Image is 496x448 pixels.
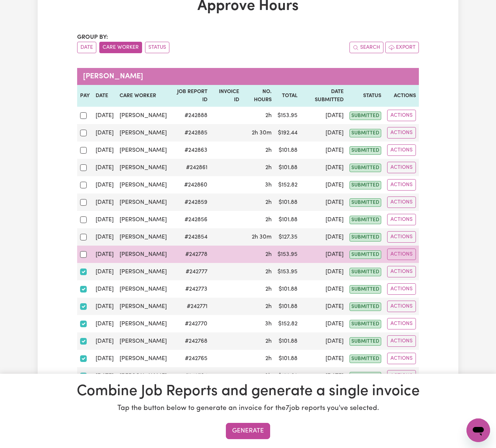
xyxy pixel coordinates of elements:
[117,194,170,211] td: [PERSON_NAME]
[275,124,300,141] td: $ 192.44
[93,176,117,194] td: [DATE]
[170,211,210,228] td: # 242856
[385,42,419,53] button: Export
[265,269,272,275] span: 2 hours
[275,298,300,315] td: $ 101.88
[145,42,169,53] button: sort invoices by paid status
[117,350,170,367] td: [PERSON_NAME]
[117,159,170,176] td: [PERSON_NAME]
[300,194,347,211] td: [DATE]
[300,367,347,385] td: [DATE]
[349,164,381,172] span: submitted
[117,367,170,385] td: [PERSON_NAME]
[265,356,272,362] span: 2 hours
[349,216,381,224] span: submitted
[275,280,300,298] td: $ 101.88
[117,107,170,124] td: [PERSON_NAME]
[265,252,272,257] span: 2 hours
[387,162,416,173] button: Actions
[93,211,117,228] td: [DATE]
[117,228,170,246] td: [PERSON_NAME]
[265,165,272,171] span: 2 hours
[349,112,381,120] span: submitted
[93,332,117,350] td: [DATE]
[275,176,300,194] td: $ 152.82
[226,423,270,439] button: Generate
[117,298,170,315] td: [PERSON_NAME]
[349,146,381,155] span: submitted
[275,211,300,228] td: $ 101.88
[265,304,272,310] span: 2 hours
[265,147,272,153] span: 2 hours
[349,285,381,294] span: submitted
[170,159,210,176] td: # 242861
[300,85,347,107] th: Date Submitted
[252,130,272,136] span: 2 hours 30 minutes
[300,332,347,350] td: [DATE]
[170,141,210,159] td: # 242863
[466,418,490,442] iframe: Button to launch messaging window
[93,141,117,159] td: [DATE]
[117,332,170,350] td: [PERSON_NAME]
[170,246,210,263] td: # 242778
[349,302,381,311] span: submitted
[349,42,383,53] button: Search
[77,68,419,85] caption: [PERSON_NAME]
[349,129,381,137] span: submitted
[349,250,381,259] span: submitted
[265,217,272,223] span: 2 hours
[93,246,117,263] td: [DATE]
[265,182,272,188] span: 3 hours
[300,228,347,246] td: [DATE]
[93,124,117,141] td: [DATE]
[349,233,381,242] span: submitted
[170,350,210,367] td: # 242765
[387,214,416,225] button: Actions
[117,280,170,298] td: [PERSON_NAME]
[300,315,347,332] td: [DATE]
[275,367,300,385] td: $ 152.82
[9,383,487,400] h1: Combine Job Reports and generate a single invoice
[387,144,416,156] button: Actions
[93,159,117,176] td: [DATE]
[387,127,416,138] button: Actions
[387,353,416,364] button: Actions
[300,298,347,315] td: [DATE]
[265,321,272,327] span: 3 hours
[93,350,117,367] td: [DATE]
[387,179,416,191] button: Actions
[170,85,210,107] th: Job Report ID
[9,403,487,414] p: Tap the button below to generate an invoice for the 7 job reports you've selected.
[265,113,272,119] span: 2 hours
[117,141,170,159] td: [PERSON_NAME]
[275,263,300,280] td: $ 153.95
[117,85,170,107] th: Care worker
[93,263,117,280] td: [DATE]
[170,107,210,124] td: # 242888
[170,332,210,350] td: # 242768
[93,107,117,124] td: [DATE]
[93,298,117,315] td: [DATE]
[387,370,416,382] button: Actions
[275,228,300,246] td: $ 127.35
[300,159,347,176] td: [DATE]
[349,337,381,346] span: submitted
[77,85,93,107] th: Pay
[349,181,381,189] span: submitted
[275,159,300,176] td: $ 101.88
[242,85,275,107] th: No. Hours
[275,85,300,107] th: Total
[387,335,416,347] button: Actions
[77,42,96,53] button: sort invoices by date
[170,228,210,246] td: # 242854
[99,42,142,53] button: sort invoices by care worker
[170,367,210,385] td: # 242764
[265,286,272,292] span: 2 hours
[265,338,272,344] span: 2 hours
[387,196,416,208] button: Actions
[170,194,210,211] td: # 242859
[275,332,300,350] td: $ 101.88
[387,110,416,121] button: Actions
[93,194,117,211] td: [DATE]
[300,246,347,263] td: [DATE]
